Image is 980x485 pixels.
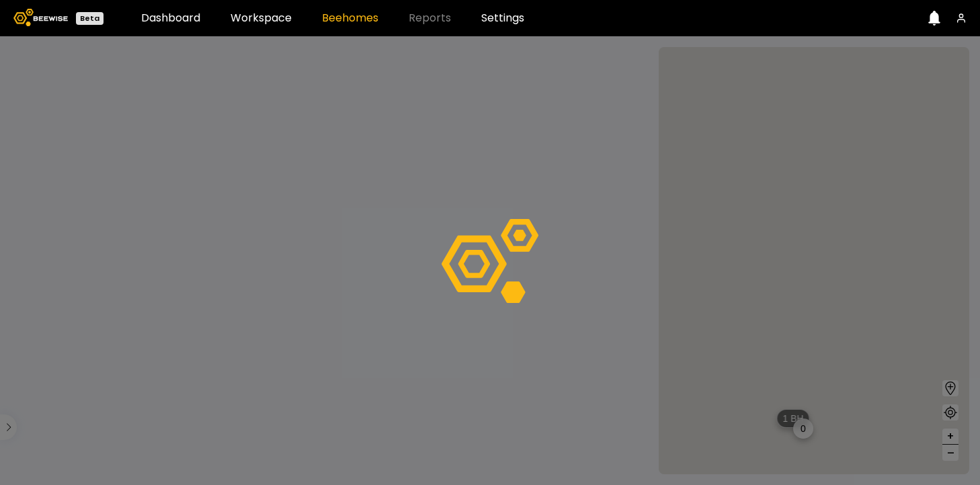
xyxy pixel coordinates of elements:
div: Beta [76,12,104,25]
img: Beewise logo [13,9,68,26]
a: Workspace [231,13,292,24]
span: Reports [409,13,451,24]
a: Beehomes [322,13,378,24]
a: Dashboard [141,13,200,24]
a: Settings [481,13,524,24]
